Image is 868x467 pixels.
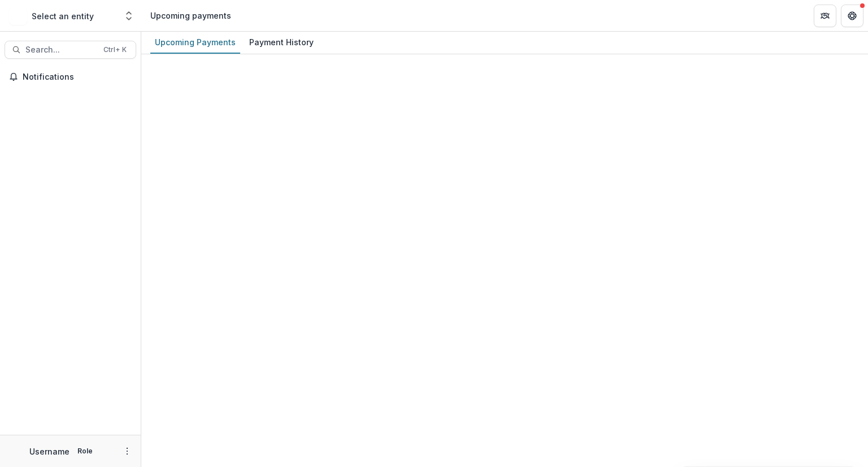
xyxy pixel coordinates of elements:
nav: breadcrumb [146,7,236,24]
button: Get Help [841,5,863,27]
a: Payment History [245,32,318,54]
a: Upcoming Payments [150,32,240,54]
span: Notifications [23,72,132,82]
button: Notifications [5,68,136,86]
div: Payment History [245,34,318,50]
p: Select an entity [32,10,94,22]
div: Upcoming Payments [150,34,240,50]
button: Open entity switcher [121,5,137,27]
div: Ctrl + K [101,44,129,56]
button: More [120,444,134,458]
span: Search... [25,45,97,55]
button: Search... [5,41,136,59]
div: Upcoming payments [150,10,231,21]
button: Partners [814,5,836,27]
p: Username [29,446,70,457]
p: Role [74,446,96,456]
